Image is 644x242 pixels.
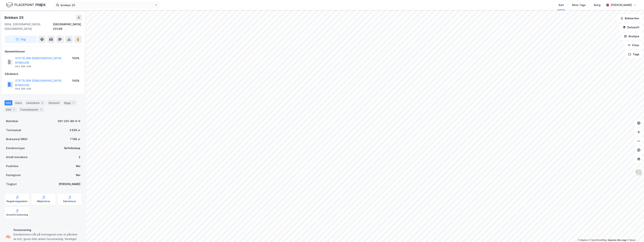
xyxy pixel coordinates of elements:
[19,107,44,112] div: Transaksjoner
[6,182,17,186] div: Tinglyst
[39,108,43,111] div: 1
[572,3,586,7] div: Mine Tags
[5,107,17,112] div: ESG
[47,100,61,105] div: Datasett
[6,173,21,177] div: Festegrunn
[625,51,642,58] button: Tags
[6,155,28,159] div: Antall leietakere
[58,119,80,123] div: 301-231-46-0-0
[12,108,16,111] div: 1
[5,49,82,54] div: Hjemmelshaver
[617,15,642,22] button: Bokmerker
[63,100,77,105] div: Bygg
[59,2,155,8] input: Søk på adresse, matrikkel, gårdeiere, leietakere eller personer
[76,173,80,177] div: Nei
[53,22,82,31] div: [GEOGRAPHIC_DATA], 231/46
[6,137,28,141] div: Bruksareal (BRA)
[37,200,50,203] div: Miljøstatus
[14,100,23,105] div: Eiere
[6,164,18,168] div: Punktleie
[40,101,44,105] div: 2
[621,33,642,40] button: Analyse
[559,3,564,7] div: Kart
[76,164,80,168] div: Nei
[5,15,24,21] div: Brinken 35
[25,100,46,105] div: Leietakere
[64,146,80,150] div: Bofelleskap
[70,128,80,132] div: 2 535 ㎡
[14,228,80,232] div: Forurensning
[70,137,80,141] div: 7 195 ㎡
[15,87,31,90] div: 944 384 448
[6,146,25,150] div: Eiendomstype
[589,239,607,241] a: OpenStreetMap
[15,65,31,68] div: 944 384 448
[5,36,37,43] button: Tag
[5,22,53,31] div: 0654, [GEOGRAPHIC_DATA], [GEOGRAPHIC_DATA]
[6,119,18,123] div: Matrikkel
[6,128,21,132] div: Tomteareal
[72,78,79,83] div: 100%
[5,72,82,76] div: Gårdeiere
[611,3,632,7] div: [PERSON_NAME]
[59,182,80,186] div: [PERSON_NAME]
[6,213,28,216] div: Grunnforurensning
[578,239,588,241] a: Mapbox
[72,56,79,60] div: 100%
[79,155,80,159] div: 2
[5,100,12,105] div: Info
[71,101,75,105] div: 1
[608,239,626,241] a: Improve this map
[635,169,642,176] img: Z
[7,200,28,203] div: Reguleringsplaner
[594,3,600,7] div: Bolig
[624,42,642,49] button: Filter
[625,224,644,242] div: Kontrollprogram for chat
[625,224,644,242] iframe: Chat Widget
[6,2,45,8] img: logo.f888ab2527a4732fd821a326f86c7f29.svg
[63,200,76,203] div: Saksinnsyn
[620,24,642,31] button: Datasett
